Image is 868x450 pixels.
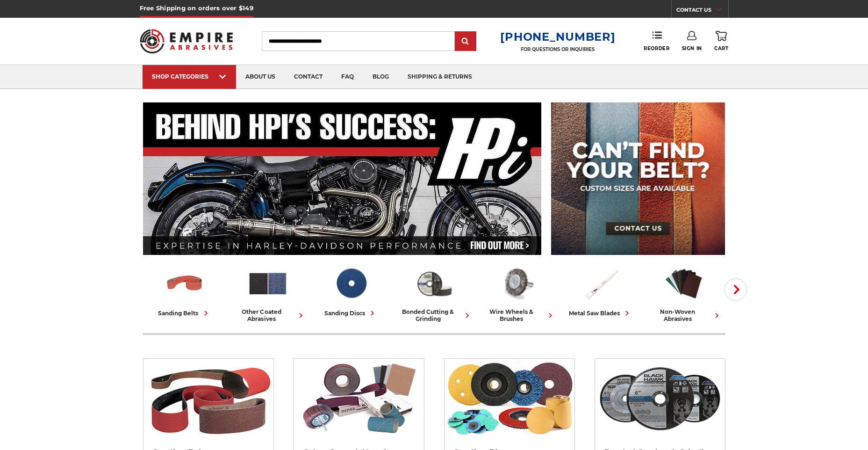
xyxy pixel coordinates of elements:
[445,359,574,438] img: Sanding Discs
[414,263,455,304] img: Bonded Cutting & Grinding
[551,102,725,255] img: promo banner for custom belts.
[456,32,475,51] input: Submit
[563,263,638,318] a: metal saw blades
[236,65,285,89] a: about us
[396,308,472,322] div: bonded cutting & grinding
[324,308,377,318] div: sanding discs
[398,65,481,89] a: shipping & returns
[158,308,211,318] div: sanding belts
[140,23,233,59] img: Empire Abrasives
[332,65,363,89] a: faq
[663,263,704,304] img: Non-woven Abrasives
[569,308,632,318] div: metal saw blades
[500,46,615,52] p: FOR QUESTIONS OR INQUIRIES
[147,263,222,318] a: sanding belts
[676,5,728,18] a: CONTACT US
[646,308,722,322] div: non-woven abrasives
[480,308,555,322] div: wire wheels & brushes
[644,45,669,51] span: Reorder
[682,45,702,51] span: Sign In
[247,263,288,304] img: Other Coated Abrasives
[143,102,542,255] img: Banner for an interview featuring Horsepower Inc who makes Harley performance upgrades featured o...
[313,263,389,318] a: sanding discs
[646,263,722,322] a: non-woven abrasives
[363,65,398,89] a: blog
[714,31,728,51] a: Cart
[714,45,728,51] span: Cart
[230,263,306,322] a: other coated abrasives
[497,263,538,304] img: Wire Wheels & Brushes
[330,263,372,304] img: Sanding Discs
[294,359,424,438] img: Other Coated Abrasives
[595,359,725,438] img: Bonded Cutting & Grinding
[480,263,555,322] a: wire wheels & brushes
[500,30,615,44] a: [PHONE_NUMBER]
[164,263,205,304] img: Sanding Belts
[152,73,227,80] div: SHOP CATEGORIES
[644,31,669,51] a: Reorder
[725,278,747,301] button: Next
[143,359,273,438] img: Sanding Belts
[230,308,306,322] div: other coated abrasives
[285,65,332,89] a: contact
[580,263,621,304] img: Metal Saw Blades
[396,263,472,322] a: bonded cutting & grinding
